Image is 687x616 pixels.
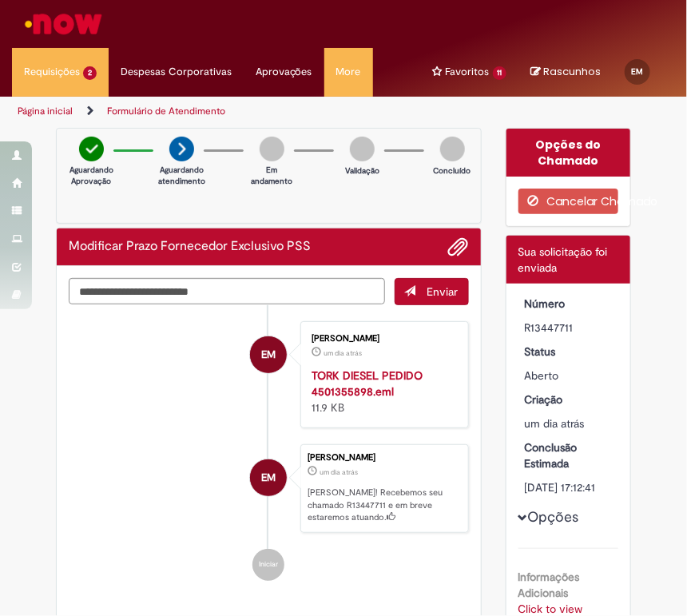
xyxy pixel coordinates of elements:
span: Sua solicitação foi enviada [518,244,608,275]
p: Em andamento [251,165,292,188]
span: Requisições [24,64,80,80]
div: Opções do Chamado [506,129,631,177]
div: Aberto [525,368,614,384]
img: ServiceNow [22,8,105,40]
h2: Modificar Prazo Fornecedor Exclusivo PSS Histórico de tíquete [69,240,311,254]
img: img-circle-grey.png [350,137,375,161]
span: um dia atrás [525,416,585,431]
span: Aprovações [256,64,312,80]
ul: Menu Cabeçalho [12,48,109,97]
time: 26/08/2025 11:12:38 [525,416,585,431]
span: 11 [493,66,507,80]
div: [PERSON_NAME] [312,334,451,344]
span: Rascunhos [543,64,601,79]
ul: Menu Cabeçalho [244,48,324,97]
li: Elton Melo [69,444,469,533]
span: um dia atrás [320,467,358,477]
span: EM [261,459,276,497]
button: Enviar [395,278,469,305]
a: Despesas Corporativas : [109,48,244,96]
div: 11.9 KB [312,368,451,415]
span: EM [261,336,276,374]
b: Informações Adicionais [518,570,580,600]
a: Favoritos : 11 [421,48,519,96]
ul: Histórico de tíquete [69,305,469,597]
p: Concluído [434,165,471,177]
div: Elton Melo [250,459,287,496]
a: No momento, sua lista de rascunhos tem 0 Itens [530,64,601,79]
p: [PERSON_NAME]! Recebemos seu chamado R13447711 e em breve estaremos atuando. [308,487,459,524]
ul: Menu Cabeçalho [324,48,373,97]
ul: Trilhas de página [12,97,332,126]
a: Requisições : 2 [12,48,109,96]
time: 26/08/2025 11:12:38 [320,467,358,477]
ul: Menu Cabeçalho [397,48,421,97]
span: Enviar [427,284,459,299]
a: TORK DIESEL PEDIDO 4501355898.eml [312,368,423,399]
time: 26/08/2025 11:12:28 [324,348,362,358]
dt: Conclusão Estimada [513,439,625,471]
ul: Menu Cabeçalho [421,48,519,97]
div: Elton Melo [250,336,287,373]
img: check-circle-green.png [79,137,104,161]
span: Despesas Corporativas [121,64,232,80]
p: Aguardando atendimento [158,165,205,188]
div: R13447711 [525,320,614,336]
img: arrow-next.png [169,137,194,161]
textarea: Digite sua mensagem aqui... [69,278,385,305]
p: Aguardando Aprovação [69,165,113,188]
button: Adicionar anexos [448,236,469,257]
img: img-circle-grey.png [440,137,465,161]
span: Favoritos [446,64,490,80]
dt: Criação [513,391,625,407]
div: 26/08/2025 11:12:38 [525,415,614,431]
dt: Número [513,296,625,312]
ul: Menu Cabeçalho [109,48,244,97]
span: EM [632,66,644,77]
dt: Status [513,344,625,360]
a: Página inicial [18,105,73,117]
span: 2 [83,66,97,80]
a: Aprovações : 0 [244,48,324,96]
p: Validação [345,165,379,177]
a: EM [613,48,667,80]
img: img-circle-grey.png [260,137,284,161]
span: More [336,64,361,80]
a: Formulário de Atendimento [107,105,225,117]
div: [PERSON_NAME] [308,453,459,463]
a: More : 4 [324,48,373,96]
div: [DATE] 17:12:41 [525,479,614,495]
ul: Menu Cabeçalho [373,48,397,97]
span: um dia atrás [324,348,362,358]
button: Cancelar Chamado [518,189,619,214]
